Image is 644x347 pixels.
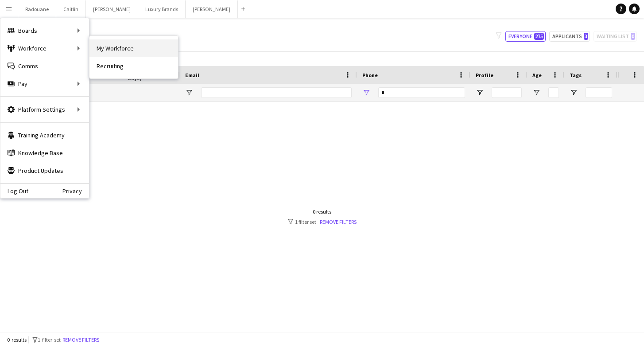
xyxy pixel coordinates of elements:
span: Age [532,72,542,78]
div: 0 results [288,208,357,215]
button: Everyone275 [505,31,546,42]
a: Recruiting [89,57,178,75]
span: 1 filter set [38,336,61,343]
button: Open Filter Menu [476,89,484,97]
a: Comms [0,57,89,75]
span: Profile [476,72,493,78]
button: [PERSON_NAME] [186,0,238,18]
div: Pay [0,75,89,93]
button: Caitlin [56,0,86,18]
span: Email [185,72,199,78]
input: Phone Filter Input [378,87,465,98]
span: 275 [534,33,544,40]
a: My Workforce [89,39,178,57]
a: Training Academy [0,126,89,144]
div: 1 filter set [288,218,357,225]
div: Platform Settings [0,101,89,118]
button: Open Filter Menu [570,89,578,97]
a: Privacy [62,187,89,195]
a: Remove filters [320,218,357,225]
button: Open Filter Menu [532,89,540,97]
button: Radouane [18,0,56,18]
button: Luxury Brands [138,0,186,18]
button: [PERSON_NAME] [86,0,138,18]
input: Email Filter Input [201,87,352,98]
button: Open Filter Menu [362,89,370,97]
span: Tags [570,72,582,78]
div: Boards [0,22,89,39]
span: Phone [362,72,378,78]
a: Knowledge Base [0,144,89,162]
a: Product Updates [0,162,89,179]
button: Open Filter Menu [185,89,193,97]
span: 3 [584,33,588,40]
input: Tags Filter Input [586,87,612,98]
div: Workforce [0,39,89,57]
input: Profile Filter Input [492,87,522,98]
button: Applicants3 [549,31,590,42]
a: Log Out [0,187,28,195]
input: Age Filter Input [548,87,559,98]
button: Remove filters [61,335,101,345]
